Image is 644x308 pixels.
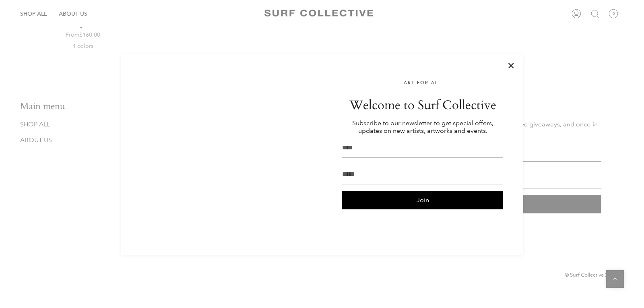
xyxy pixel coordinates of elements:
[507,62,515,70] button: Close
[342,138,503,158] input: Name
[342,98,503,113] h2: Welcome to Surf Collective
[342,191,503,209] button: Join
[342,119,503,134] p: Subscribe to our newsletter to get special offers, updates on new artists, artworks and events.
[342,80,503,86] p: ART FOR ALL
[342,164,503,184] input: Email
